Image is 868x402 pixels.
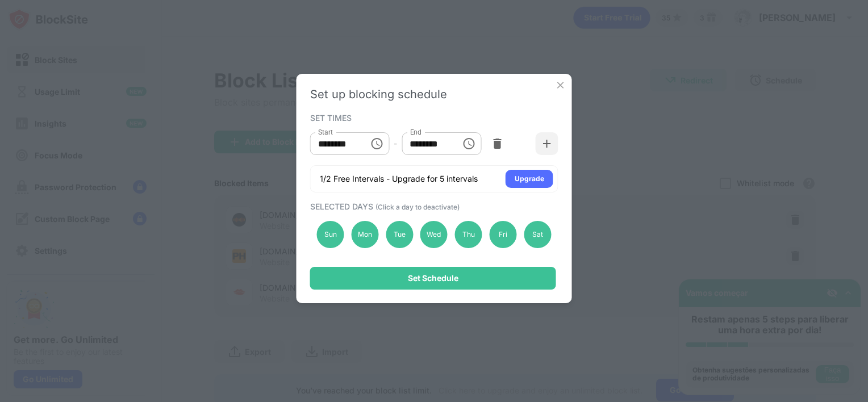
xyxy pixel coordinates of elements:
div: Sat [524,221,551,248]
div: Set Schedule [408,274,458,283]
button: Choose time, selected time is 10:00 AM [365,132,388,155]
div: Wed [420,221,448,248]
div: Upgrade [515,173,544,185]
label: Start [318,127,333,137]
div: Sun [317,221,344,248]
div: SET TIMES [310,113,556,122]
div: Fri [490,221,517,248]
button: Choose time, selected time is 1:00 PM [457,132,480,155]
div: Thu [455,221,482,248]
img: x-button.svg [555,79,566,91]
label: End [410,127,422,137]
div: Tue [386,221,413,248]
div: - [394,137,397,150]
span: (Click a day to deactivate) [375,203,460,211]
div: SELECTED DAYS [310,202,556,211]
div: 1/2 Free Intervals - Upgrade for 5 intervals [320,173,478,185]
div: Mon [351,221,378,248]
div: Set up blocking schedule [310,87,558,101]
